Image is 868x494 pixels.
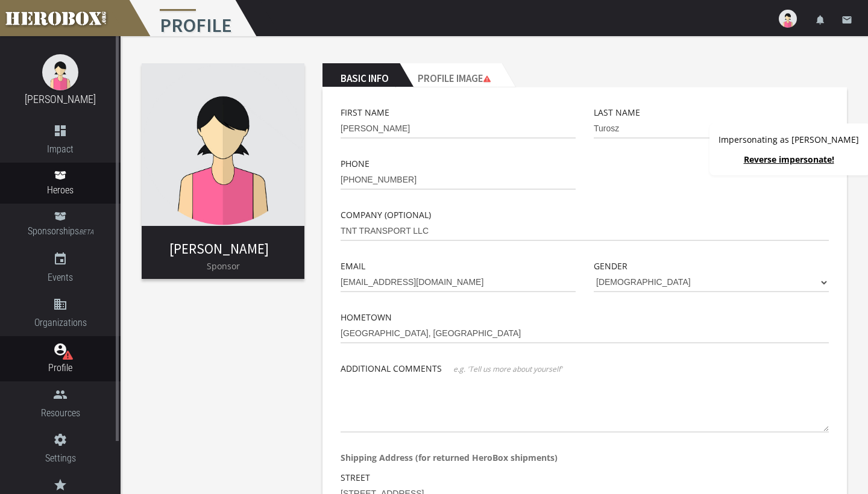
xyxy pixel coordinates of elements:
label: Email [341,259,365,273]
a: [PERSON_NAME] [25,93,96,105]
i: email [841,14,852,25]
input: 555-555-5555 [341,170,576,190]
img: female.jpg [42,54,78,90]
h2: Basic Info [322,63,400,87]
label: Additional Comments [341,361,442,375]
i: notifications [815,14,826,25]
label: Gender [594,259,627,273]
p: Impersonating as [PERSON_NAME] [719,133,859,146]
i: account_circle [53,342,68,357]
p: Shipping Address (for returned HeroBox shipments) [341,451,829,464]
label: Last Name [594,105,640,119]
label: Street [341,471,370,484]
img: female.jpg [142,63,304,226]
p: Sponsor [142,259,304,273]
small: BETA [79,228,93,236]
label: Hometown [341,310,392,324]
img: user-image [779,10,797,28]
label: First Name [341,105,389,119]
label: Company (optional) [341,208,431,222]
label: Phone [341,157,370,170]
a: [PERSON_NAME] [169,240,269,257]
a: Reverse impersonate! [744,154,834,165]
h2: Profile Image [400,63,502,87]
span: e.g. 'Tell us more about yourself' [453,364,562,374]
